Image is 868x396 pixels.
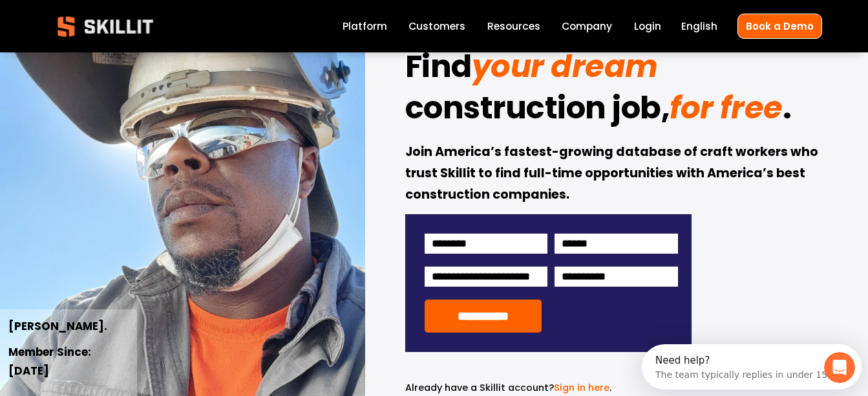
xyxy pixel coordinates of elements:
[408,17,465,35] a: Customers
[8,318,107,336] strong: [PERSON_NAME].
[642,344,862,390] iframe: Intercom live chat discovery launcher
[405,142,821,206] strong: Join America’s fastest-growing database of craft workers who trust Skillit to find full-time oppo...
[487,17,540,35] a: folder dropdown
[405,84,670,137] strong: construction job,
[14,11,195,21] div: Need help?
[343,17,387,35] a: Platform
[405,381,554,394] span: Already have a Skillit account?
[8,344,94,381] strong: Member Since: [DATE]
[472,45,658,88] em: your dream
[554,381,609,394] a: Sign in here
[737,14,822,39] a: Book a Demo
[487,19,540,34] span: Resources
[681,17,717,35] div: language picker
[681,19,717,34] span: English
[47,7,164,46] img: Skillit
[14,21,195,35] div: The team typically replies in under 15m
[783,84,792,137] strong: .
[5,5,233,41] div: Open Intercom Messenger
[405,380,692,395] p: .
[634,17,661,35] a: Login
[824,352,855,383] iframe: Intercom live chat
[670,86,782,129] em: for free
[562,17,612,35] a: Company
[405,43,472,96] strong: Find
